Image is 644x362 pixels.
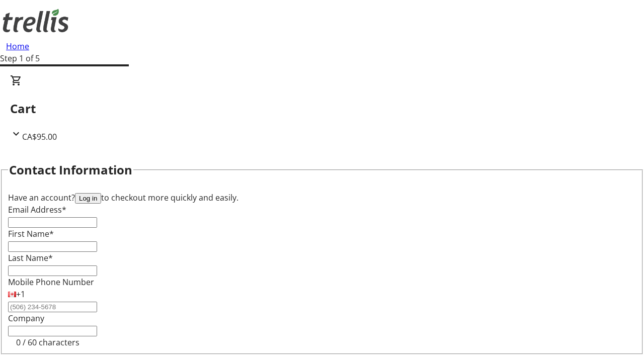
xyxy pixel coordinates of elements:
label: First Name* [8,228,54,239]
button: Log in [75,193,101,204]
label: Email Address* [8,204,66,215]
h2: Contact Information [9,161,132,179]
div: Have an account? to checkout more quickly and easily. [8,192,636,204]
label: Last Name* [8,252,53,263]
tr-character-limit: 0 / 60 characters [16,337,79,348]
span: CA$95.00 [22,131,57,142]
div: CartCA$95.00 [10,74,634,143]
label: Mobile Phone Number [8,277,94,288]
input: (506) 234-5678 [8,302,97,312]
h2: Cart [10,100,634,118]
label: Company [8,313,44,324]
